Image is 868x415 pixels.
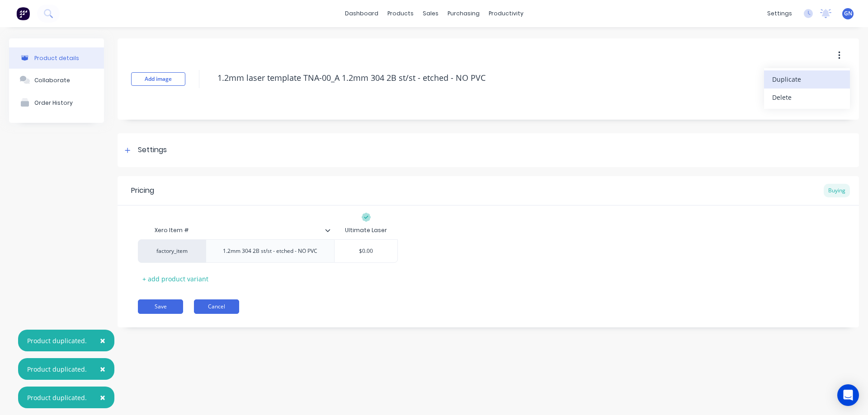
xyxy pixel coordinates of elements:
[216,245,325,257] div: 1.2mm 304 2B st/st - etched - NO PVC
[138,221,206,239] div: Xero Item #
[138,272,213,286] div: + add product variant
[213,67,784,89] textarea: 1.2mm laser template TNA-00_A 1.2mm 304 2B st/st - etched - NO PVC
[131,72,185,86] button: Add image
[837,384,859,406] div: Open Intercom Messenger
[100,334,105,347] span: ×
[138,145,167,156] div: Settings
[772,75,840,84] span: Duplicate
[418,7,443,20] div: sales
[34,55,79,61] div: Product details
[34,77,70,84] div: Collaborate
[100,391,105,404] span: ×
[9,91,104,114] button: Order History
[16,7,30,20] img: Factory
[9,69,104,91] button: Collaborate
[345,226,387,234] div: Ultimate Laser
[34,99,73,106] div: Order History
[91,330,114,351] button: Close
[194,299,239,314] button: Cancel
[91,358,114,380] button: Close
[443,7,484,20] div: purchasing
[763,7,797,20] div: settings
[340,7,383,20] a: dashboard
[91,387,114,408] button: Close
[138,299,183,314] button: Save
[335,240,397,262] div: $0.00
[147,247,197,255] div: factory_item
[844,9,852,18] span: GN
[27,364,87,374] div: Product duplicated.
[131,185,154,196] div: Pricing
[9,47,104,69] button: Product details
[824,184,850,197] div: Buying
[100,363,105,375] span: ×
[484,7,528,20] div: productivity
[772,91,842,104] div: Delete
[27,336,87,345] div: Product duplicated.
[27,393,87,402] div: Product duplicated.
[383,7,418,20] div: products
[138,239,398,263] div: factory_item1.2mm 304 2B st/st - etched - NO PVC$0.00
